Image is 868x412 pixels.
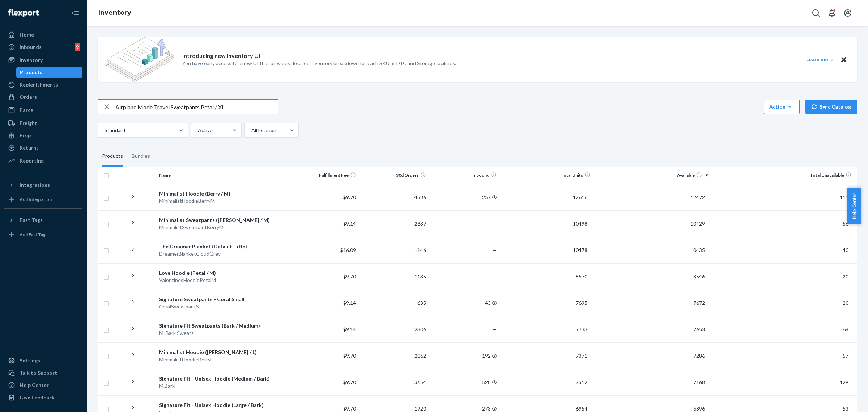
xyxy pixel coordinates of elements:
div: Signature Fit Sweatpants (Bark / Medium) [159,322,285,329]
th: Available [593,167,710,184]
span: — [492,326,497,332]
a: Products [16,67,83,78]
th: 30d Orders [359,167,429,184]
a: Help Center [4,379,82,391]
span: 8546 [690,273,708,279]
div: Minimalist Sweatpants ([PERSON_NAME] / M) [159,216,285,224]
span: — [492,273,497,279]
div: MinimalistHoodieBerryL [159,356,285,363]
div: 9 [75,43,80,51]
span: $9.14 [343,300,356,306]
span: 68 [840,326,851,332]
div: Minimalist Hoodie (Berry / M) [159,190,285,197]
button: Help Center [847,188,861,224]
button: Action [764,100,800,114]
span: 57 [840,353,851,359]
div: M.Bark [159,382,285,390]
a: Inventory [4,54,82,66]
div: Returns [20,144,39,151]
td: 192 [429,342,499,369]
span: 7733 [573,326,590,332]
td: 43 [429,290,499,316]
span: 6954 [573,405,590,412]
span: 12616 [570,194,590,200]
div: Reporting [20,157,44,164]
span: — [492,220,497,227]
span: 7312 [573,379,590,385]
span: 40 [840,247,851,253]
th: Fulfillment Fee [288,167,359,184]
img: new-reports-banner-icon.82668bd98b6a51aee86340f2a7b77ae3.png [106,37,174,82]
td: 2062 [359,342,429,369]
div: Prep [20,132,31,139]
span: $16.09 [340,247,356,253]
span: 53 [840,405,851,412]
a: Freight [4,117,82,129]
span: 10429 [688,220,708,227]
td: 528 [429,369,499,395]
input: Active [197,127,198,134]
div: M. Bark Sweats [159,329,285,337]
div: Home [20,31,34,38]
div: Parcel [20,106,35,114]
td: 1135 [359,263,429,290]
span: $9.70 [343,405,356,412]
div: Settings [20,357,40,364]
button: Learn more [801,55,838,64]
div: Add Fast Tag [20,231,46,237]
img: Flexport logo [8,9,39,17]
a: Settings [4,355,82,366]
span: $9.70 [343,379,356,385]
div: Give Feedback [20,394,55,401]
td: 1146 [359,237,429,263]
span: $9.14 [343,326,356,332]
span: $9.70 [343,273,356,279]
th: Name [156,167,288,184]
span: 114 [837,194,851,200]
th: Inbound [429,167,499,184]
div: Bundles [132,146,150,167]
a: Inbounds9 [4,41,82,53]
div: Signature Fit - Unisex Hoodie (Medium / Bark) [159,375,285,382]
div: CoralSweatpantS [159,303,285,310]
div: Orders [20,93,37,101]
p: Introducing new Inventory UI [182,52,260,60]
span: 20 [840,273,851,279]
input: Search inventory by name or sku [115,100,278,114]
div: Integrations [20,181,50,189]
td: 3654 [359,369,429,395]
a: Home [4,29,82,41]
button: Open notifications [825,6,839,20]
a: Add Integration [4,194,82,205]
span: 8570 [573,273,590,279]
span: — [492,247,497,253]
a: Talk to Support [4,367,82,379]
a: Replenishments [4,79,82,91]
th: Total Units [499,167,593,184]
a: Returns [4,142,82,154]
div: Fast Tags [20,216,43,224]
button: Open account menu [841,6,855,20]
div: Products [20,69,42,76]
div: Signature Sweatpants - Coral Small [159,296,285,303]
td: 2306 [359,316,429,342]
button: Sync Catalog [805,100,857,114]
ol: breadcrumbs [93,3,137,24]
div: Add Integration [20,196,52,202]
span: 129 [837,379,851,385]
div: ValentinesHoodiePetalM [159,277,285,284]
div: MinimalistHoodieBerryM [159,197,285,205]
span: 7286 [690,353,708,359]
p: You have early access to a new UI that provides detailed inventory breakdown for each SKU at DTC ... [182,60,456,67]
span: 7653 [690,326,708,332]
input: Standard [104,127,105,134]
button: Close Navigation [68,6,82,20]
div: Talk to Support [20,369,57,377]
button: Fast Tags [4,214,82,226]
div: MinimalistSweatpantBerryM [159,224,285,231]
div: Inbounds [20,43,42,51]
a: Add Fast Tag [4,229,82,240]
div: Help Center [20,382,49,389]
div: Inventory [20,56,43,64]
